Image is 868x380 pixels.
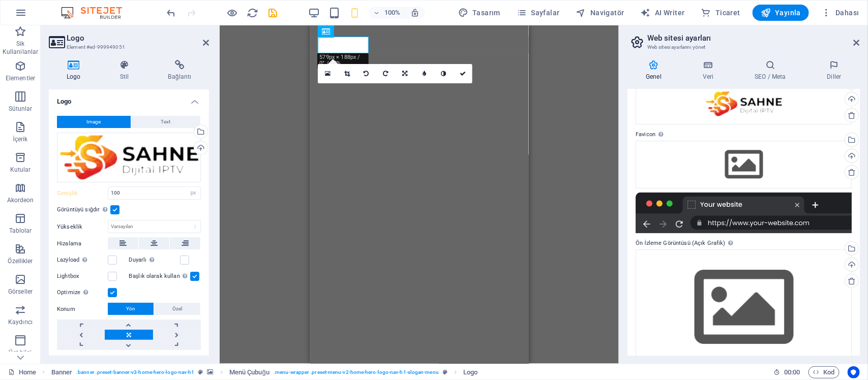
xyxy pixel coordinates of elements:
[57,116,131,128] button: Image
[684,60,736,81] h4: Veri
[627,60,684,81] h4: Genel
[49,89,209,108] h4: Logo
[647,34,860,43] h2: Web sitesi ayarları
[736,60,809,81] h4: SEO / Meta
[517,8,560,18] span: Sayfalar
[414,64,434,83] a: Bulanıklaştırma
[151,60,209,81] h4: Bağlantı
[267,7,279,19] i: Kaydet (Ctrl+S)
[636,141,852,188] div: Dosya yöneticisinden, stok fotoğraflardan dosyalar seçin veya dosya(lar) yükleyin
[226,7,238,19] button: Ön izleme modundan çıkıp düzenlemeye devam etmek için buraya tıklayın
[454,5,504,21] button: Tasarım
[7,196,34,204] p: Akordeon
[636,237,852,249] label: Ön İzleme Görüntüsü (Açık Grafik)
[636,129,852,141] label: Favicon
[166,7,177,19] i: Geri al: Web sitesi logosu değişti (Ctrl+Z)
[57,254,108,266] label: Lazyload
[848,366,860,378] button: Usercentrics
[9,227,32,235] p: Tablolar
[13,135,27,143] p: İçerik
[636,249,852,366] div: Dosya yöneticisinden, stok fotoğraflardan dosyalar seçin veya dosya(lar) yükleyin
[9,105,33,113] p: Sütunlar
[753,5,809,21] button: Yayınla
[8,288,33,296] p: Görseller
[8,257,33,265] p: Özellikler
[9,349,32,357] p: Üst bilgi
[108,303,154,315] button: Yön
[369,7,405,19] button: 100%
[453,64,472,83] a: Onayla ( Ctrl ⏎ )
[701,8,740,18] span: Ticaret
[791,368,793,376] span: :
[8,318,33,326] p: Kaydırıcı
[67,34,209,43] h2: Logo
[57,238,108,250] label: Hizalama
[87,116,101,128] span: Image
[376,64,395,83] a: 90° sağa döndür
[57,133,201,183] div: 1759316724001-cutout-Llr0DswGcw28v9ElqfwcLw.png
[229,366,270,378] span: Seçmek için tıkla. Düzenlemek için çift tıkla
[784,366,800,378] span: 00 00
[513,5,564,21] button: Sayfalar
[458,8,500,18] span: Tasarım
[57,287,108,299] label: Optimize
[76,366,194,378] span: . banner .preset-banner-v3-home-hero-logo-nav-h1
[247,7,259,19] button: reload
[395,64,414,83] a: Yönü değiştir
[809,366,840,378] button: Kod
[809,60,860,81] h4: Diller
[8,366,36,378] a: Seçimi iptal etmek için tıkla. Sayfaları açmak için çift tıkla
[572,5,628,21] button: Navigatör
[57,191,108,196] label: Genişlik
[274,366,439,378] span: . menu-wrapper .preset-menu-v2-home-hero-logo-nav-h1-slogan-menu
[67,43,189,52] h3: Element #ed-999949051
[318,64,337,83] a: Dosya yöneticisinden, stok fotoğraflardan dosyalar seçin veya dosya(lar) yükleyin
[126,303,135,315] span: Yön
[129,270,191,282] label: Başlık olarak kullan
[817,5,863,21] button: Dahası
[384,7,400,19] h6: 100%
[636,84,852,124] div: 1759316724001-cutout-Llr0DswGcw28v9ElqfwcLw.png
[773,366,800,378] h6: Oturum süresi
[57,204,110,216] label: Görüntüyü sığdır
[57,224,108,230] label: Yükseklik
[637,5,689,21] button: AI Writer
[6,74,35,82] p: Elementler
[165,7,177,19] button: undo
[641,8,685,18] span: AI Writer
[576,8,624,18] span: Navigatör
[58,7,135,19] img: Editor Logo
[172,303,182,315] span: Özel
[199,369,203,375] i: Bu element, özelleştirilebilir bir ön ayar
[434,64,453,83] a: Gri tonlama
[49,60,102,81] h4: Logo
[131,116,200,128] button: Text
[761,8,801,18] span: Yayınla
[207,369,214,375] i: Bu element, arka plan içeriyor
[267,7,279,19] button: save
[161,116,171,128] span: Text
[813,366,835,378] span: Kod
[647,43,840,52] h3: Web sitesi ayarlarını yönet
[154,303,200,315] button: Özel
[337,64,356,83] a: Kırpma modu
[821,8,859,18] span: Dahası
[247,7,259,19] i: Sayfayı yeniden yükleyin
[129,254,180,266] label: Duyarlı
[51,366,73,378] span: Seçmek için tıkla. Düzenlemek için çift tıkla
[463,366,477,378] span: Seçmek için tıkla. Düzenlemek için çift tıkla
[10,166,31,174] p: Kutular
[410,8,420,17] i: Yeniden boyutlandırmada yakınlaştırma düzeyini seçilen cihaza uyacak şekilde otomatik olarak ayarla.
[102,60,151,81] h4: Stil
[57,303,108,315] label: Konum
[51,366,478,378] nav: breadcrumb
[443,369,447,375] i: Bu element, özelleştirilebilir bir ön ayar
[356,64,376,83] a: 90° sola döndür
[697,5,744,21] button: Ticaret
[57,270,108,282] label: Lightbox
